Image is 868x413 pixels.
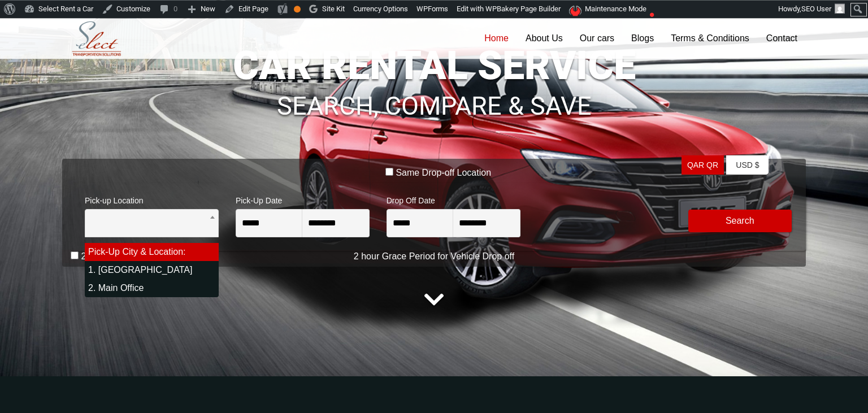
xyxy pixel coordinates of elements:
[569,6,583,16] img: Maintenance mode is disabled
[476,18,517,59] a: Home
[62,76,806,119] h1: SEARCH, COMPARE & SAVE
[294,6,301,12] div: OK
[62,250,806,263] p: 2 hour Grace Period for Vehicle Drop off
[396,167,491,179] label: Same Drop-off Location
[758,18,806,59] a: Contact
[65,19,128,58] img: Select Rent a Car
[646,3,658,12] i: ●
[517,18,571,59] a: About Us
[726,155,769,175] a: USD $
[662,18,758,59] a: Terms & Conditions
[85,261,219,279] li: 1. [GEOGRAPHIC_DATA]
[387,189,520,209] span: Drop Off Date
[81,251,160,262] label: 21 years and above
[85,189,219,209] span: Pick-up Location
[623,18,662,59] a: Blogs
[682,155,724,175] a: QAR QR
[85,279,219,297] li: 2. Main Office
[571,18,623,59] a: Our cars
[322,5,345,13] span: Site Kit
[85,243,219,261] li: Pick-Up City & Location:
[801,5,831,13] span: SEO User
[85,209,219,237] span: Pick-Up City & Location:
[236,189,370,209] span: Pick-Up Date
[62,46,806,85] h1: CAR RENTAL SERVICE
